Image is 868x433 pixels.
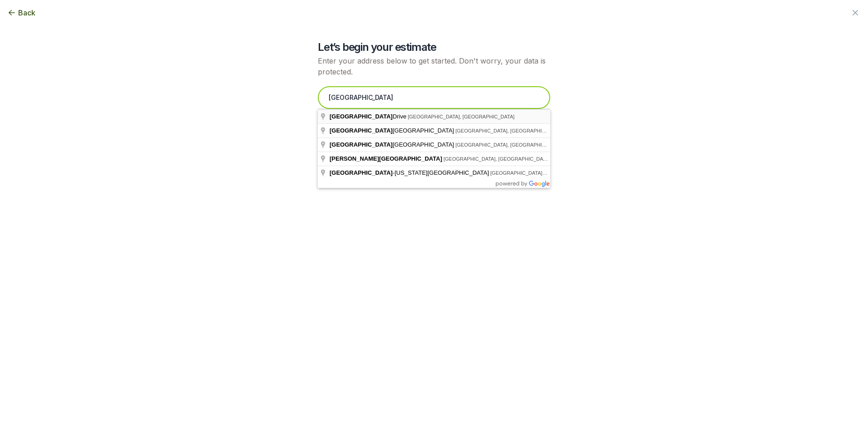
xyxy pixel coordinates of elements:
[490,170,597,176] span: [GEOGRAPHIC_DATA], [GEOGRAPHIC_DATA]
[330,155,442,162] span: [PERSON_NAME][GEOGRAPHIC_DATA]
[408,114,514,119] span: [GEOGRAPHIC_DATA], [GEOGRAPHIC_DATA]
[7,7,35,18] button: Back
[455,128,562,133] span: [GEOGRAPHIC_DATA], [GEOGRAPHIC_DATA]
[18,7,35,18] span: Back
[330,169,490,176] span: -[US_STATE][GEOGRAPHIC_DATA]
[330,141,455,148] span: [GEOGRAPHIC_DATA]
[330,113,408,120] span: Drive
[318,86,550,109] input: Enter your address
[330,141,393,148] span: [GEOGRAPHIC_DATA]
[330,127,393,134] span: [GEOGRAPHIC_DATA]
[444,156,550,162] span: [GEOGRAPHIC_DATA], [GEOGRAPHIC_DATA]
[318,55,550,77] p: Enter your address below to get started. Don't worry, your data is protected.
[455,142,562,148] span: [GEOGRAPHIC_DATA], [GEOGRAPHIC_DATA]
[330,113,393,120] span: [GEOGRAPHIC_DATA]
[318,40,550,54] h2: Let’s begin your estimate
[330,169,393,176] span: [GEOGRAPHIC_DATA]
[330,127,455,134] span: [GEOGRAPHIC_DATA]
